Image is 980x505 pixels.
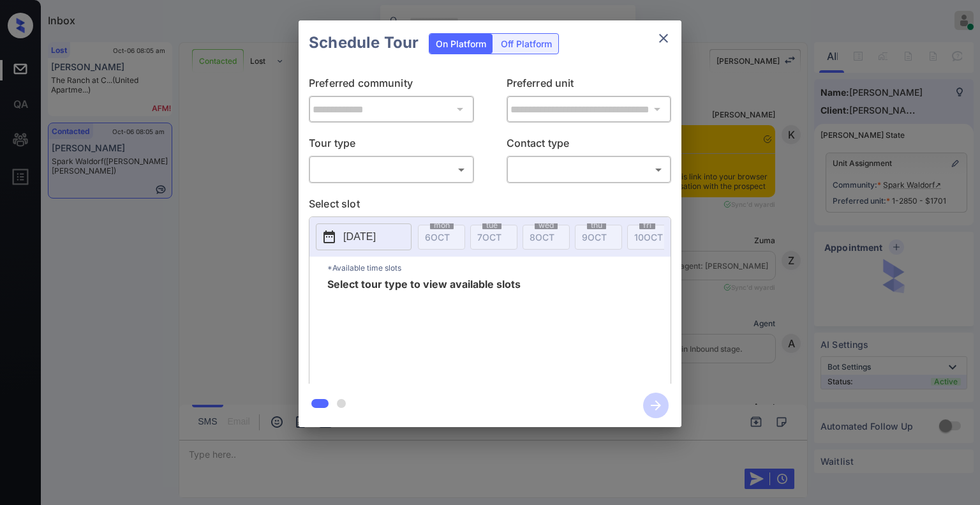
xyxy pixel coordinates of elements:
[309,196,671,216] p: Select slot
[651,26,676,51] button: close
[507,135,672,156] p: Contact type
[316,223,412,250] button: [DATE]
[507,75,672,96] p: Preferred unit
[494,34,558,54] div: Off Platform
[327,257,671,279] p: *Available time slots
[429,34,493,54] div: On Platform
[343,229,376,245] p: [DATE]
[299,20,429,65] h2: Schedule Tour
[309,75,474,96] p: Preferred community
[327,279,521,381] span: Select tour type to view available slots
[309,135,474,156] p: Tour type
